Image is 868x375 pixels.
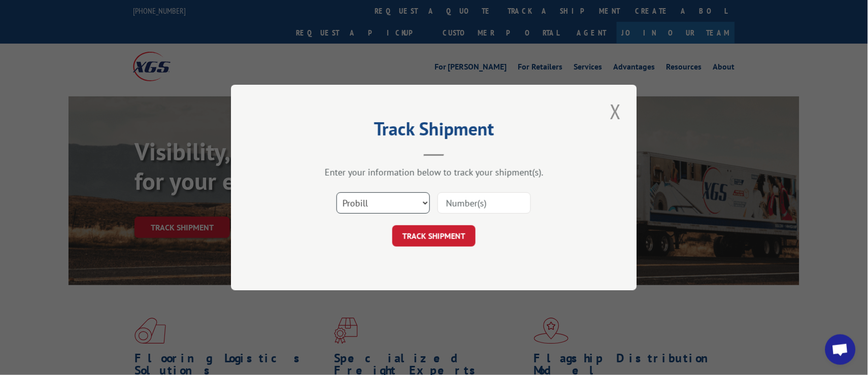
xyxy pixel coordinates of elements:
[282,166,586,178] div: Enter your information below to track your shipment(s).
[392,225,476,247] button: TRACK SHIPMENT
[607,97,624,125] button: Close modal
[825,334,856,365] a: Open chat
[438,192,531,214] input: Number(s)
[282,122,586,141] h2: Track Shipment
